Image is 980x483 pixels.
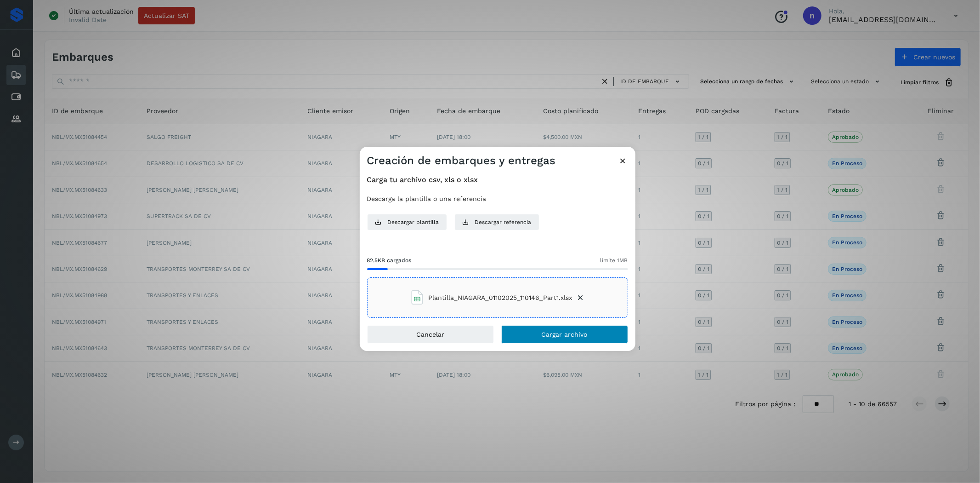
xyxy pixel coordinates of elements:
[367,325,494,344] button: Cancelar
[416,331,444,338] span: Cancelar
[600,256,628,264] span: límite 1MB
[367,154,556,167] h3: Creación de embarques y entregas
[367,256,412,264] span: 82.5KB cargados
[454,214,539,230] button: Descargar referencia
[388,218,439,226] span: Descargar plantilla
[367,175,628,184] h4: Carga tu archivo csv, xls o xlsx
[367,214,447,230] button: Descargar plantilla
[367,195,628,203] p: Descarga la plantilla o una referencia
[501,325,628,344] button: Cargar archivo
[475,218,532,226] span: Descargar referencia
[428,293,572,303] span: Plantilla_NIAGARA_01102025_110146_Part1.xlsx
[542,331,588,338] span: Cargar archivo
